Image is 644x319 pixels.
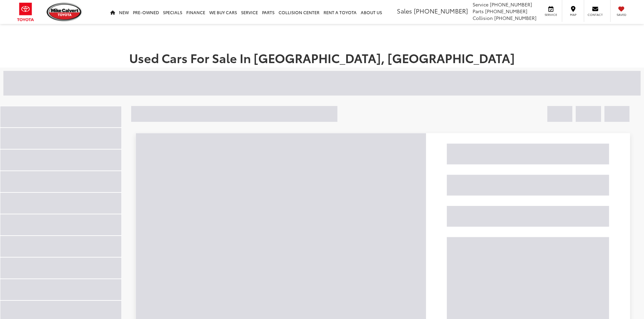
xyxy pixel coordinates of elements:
[414,6,468,15] span: [PHONE_NUMBER]
[473,15,493,21] span: Collision
[494,15,536,21] span: [PHONE_NUMBER]
[47,3,82,21] img: Mike Calvert Toyota
[566,12,580,17] span: Map
[614,12,629,17] span: Saved
[543,12,558,17] span: Service
[473,8,484,15] span: Parts
[490,1,532,8] span: [PHONE_NUMBER]
[397,6,412,15] span: Sales
[485,8,527,15] span: [PHONE_NUMBER]
[588,12,603,17] span: Contact
[473,1,488,8] span: Service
